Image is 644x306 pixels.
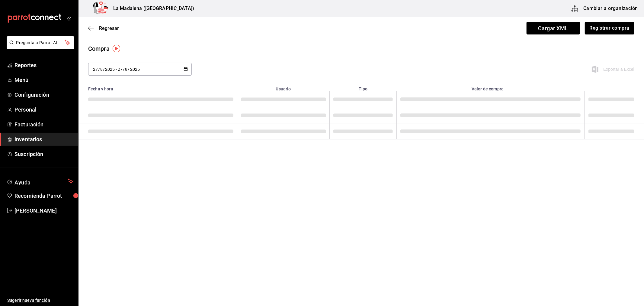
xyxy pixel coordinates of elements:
span: Pregunta a Parrot AI [16,40,65,46]
span: / [128,67,130,72]
span: / [103,67,105,72]
span: Cargar XML [527,22,580,34]
button: Registrar compra [585,22,634,34]
span: Sugerir nueva función [7,297,73,304]
a: Pregunta a Parrot AI [4,44,74,50]
span: Regresar [99,25,119,31]
span: Inventarios [14,135,73,143]
span: Reportes [14,61,73,69]
span: Personal [14,106,73,114]
th: Tipo [330,83,397,91]
span: Suscripción [14,150,73,158]
span: Configuración [14,91,73,99]
span: - [116,67,117,72]
span: Recomienda Parrot [14,192,73,200]
input: Month [125,67,128,72]
div: Compra [88,44,110,53]
span: [PERSON_NAME] [14,207,73,215]
th: Fecha y hora [78,83,237,91]
button: open_drawer_menu [66,16,71,21]
h3: La Madalena ([GEOGRAPHIC_DATA]) [108,5,194,12]
span: / [98,67,100,72]
span: Ayuda [14,178,66,185]
input: Year [105,67,115,72]
input: Year [130,67,140,72]
th: Usuario [237,83,330,91]
img: Tooltip marker [113,45,120,52]
input: Day [93,67,98,72]
button: Regresar [88,25,119,31]
span: Facturación [14,120,73,129]
input: Month [100,67,103,72]
span: Menú [14,76,73,84]
span: / [123,67,125,72]
th: Valor de compra [397,83,585,91]
button: Pregunta a Parrot AI [7,36,74,49]
input: Day [117,67,123,72]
